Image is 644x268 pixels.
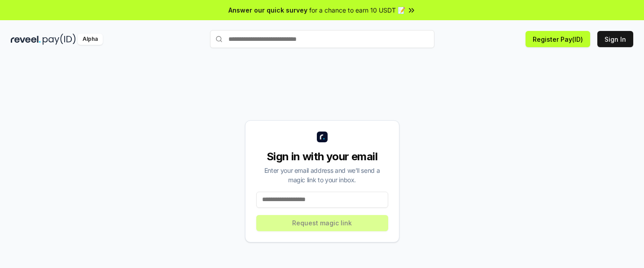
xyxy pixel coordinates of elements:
div: Enter your email address and we’ll send a magic link to your inbox. [256,166,388,185]
div: Alpha [78,34,103,45]
span: for a chance to earn 10 USDT 📝 [309,5,405,15]
img: reveel_dark [11,34,41,45]
span: Answer our quick survey [228,5,307,15]
div: Sign in with your email [256,149,388,164]
img: logo_small [317,132,328,142]
img: pay_id [43,34,76,45]
button: Register Pay(ID) [526,31,590,47]
button: Sign In [597,31,633,47]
